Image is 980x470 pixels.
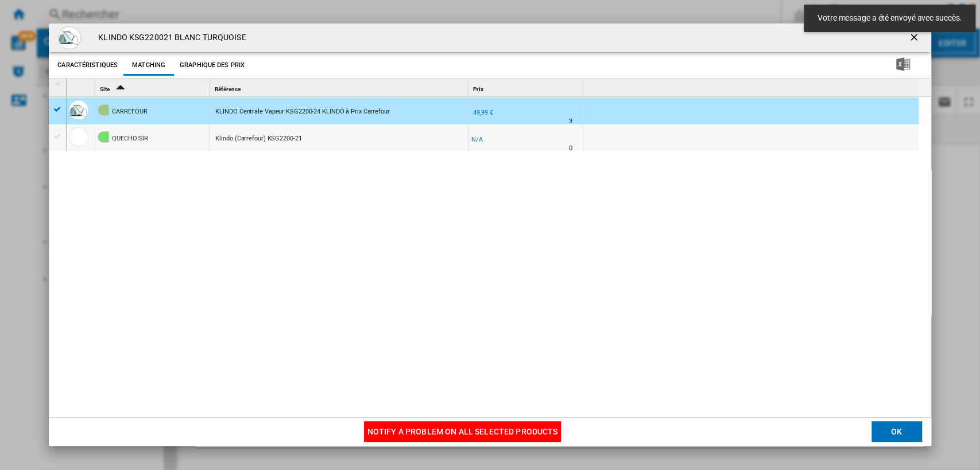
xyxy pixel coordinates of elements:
div: Référence Sort None [212,79,468,96]
div: Délai de livraison : 0 jour [568,143,572,154]
md-dialog: Product popup [49,23,931,446]
div: Sort None [212,79,468,96]
div: QUECHOISIR [112,126,148,152]
div: https://www.carrefour.fr/p/centrale-vapeur-ksg2200-24-klindo-3616957665505 [210,97,468,124]
button: Matching [123,55,174,76]
div: Prix Sort None [471,79,583,96]
button: Notify a problem on all selected products [364,422,561,442]
ng-md-icon: getI18NText('BUTTONS.CLOSE_DIALOG') [908,32,922,45]
div: N/A [471,134,483,146]
div: Site Sort Ascending [98,79,210,96]
span: Référence [215,86,240,92]
button: OK [871,422,922,442]
button: Télécharger au format Excel [878,55,928,76]
button: Caractéristiques [55,55,121,76]
span: Sort Ascending [111,86,129,92]
div: KLINDO Centrale Vapeur KSG2200-24 KLINDO à Prix Carrefour [215,99,389,125]
div: Sort None [586,79,919,96]
div: Sort None [69,79,95,96]
div: Sort Ascending [98,79,210,96]
img: excel-24x24.png [896,57,910,71]
span: Prix [473,86,483,92]
span: Site [100,86,110,92]
div: 49,99 € [473,109,493,116]
img: 3616957665505_0.jpg [58,26,81,49]
div: Sort None [471,79,583,96]
span: Votre message a été envoyé avec succès. [814,13,965,24]
div: Délai de livraison : 3 jours [568,116,572,127]
div: CARREFOUR [112,99,147,125]
div: 282464 [210,124,468,151]
h4: KLINDO KSG220021 BLANC TURQUOISE [92,32,246,44]
button: Graphique des prix [177,55,247,76]
button: getI18NText('BUTTONS.CLOSE_DIALOG') [904,26,927,49]
div: Klindo (Carrefour) KSG2200-21 [215,126,301,152]
div: 49,99 € [471,107,493,119]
